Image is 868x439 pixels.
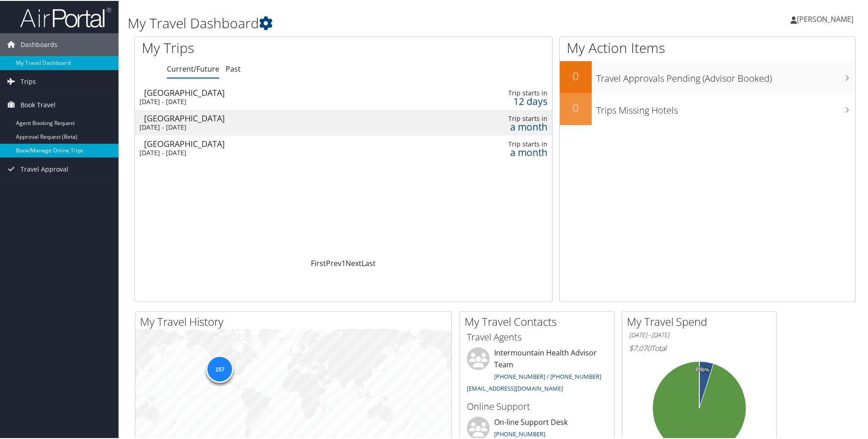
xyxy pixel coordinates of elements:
span: [PERSON_NAME] [797,13,853,23]
div: a month [454,122,547,130]
h1: My Trips [142,37,372,57]
a: 0Travel Approvals Pending (Advisor Booked) [560,60,855,92]
h1: My Travel Dashboard [128,13,618,32]
div: a month [454,147,547,156]
h3: Trips Missing Hotels [596,99,855,116]
span: Dashboards [21,32,57,55]
span: $7,070 [629,342,651,352]
a: [EMAIL_ADDRESS][DOMAIN_NAME] [467,383,563,392]
span: Book Travel [21,93,56,115]
a: Prev [326,257,341,267]
a: 1 [341,257,346,267]
tspan: 5% [702,366,709,372]
div: [DATE] - [DATE] [139,148,397,156]
a: Current/Future [167,63,219,73]
a: [PERSON_NAME] [790,5,863,32]
div: [GEOGRAPHIC_DATA] [144,113,402,121]
tspan: 0% [696,366,703,371]
h3: Travel Approvals Pending (Advisor Booked) [596,67,855,84]
div: [GEOGRAPHIC_DATA] [144,139,402,147]
h2: 0 [560,99,592,115]
img: airportal-logo.png [20,6,111,27]
a: [PHONE_NUMBER] [494,429,545,437]
div: 157 [206,355,233,382]
h6: [DATE] - [DATE] [629,330,770,339]
a: 0Trips Missing Hotels [560,92,855,124]
div: [GEOGRAPHIC_DATA] [144,88,402,96]
a: Next [346,257,362,267]
h3: Travel Agents [467,330,607,343]
span: Trips [21,69,36,92]
div: Trip starts in [454,88,547,96]
a: Last [362,257,376,267]
a: Past [226,63,241,73]
h2: My Travel History [140,313,451,329]
div: [DATE] - [DATE] [139,97,397,105]
div: Trip starts in [454,139,547,147]
h1: My Action Items [560,37,855,57]
div: [DATE] - [DATE] [139,122,397,131]
h3: Online Support [467,399,607,412]
li: Intermountain Health Advisor Team [462,346,612,395]
a: [PHONE_NUMBER] / [PHONE_NUMBER] [494,371,601,380]
span: Travel Approval [21,157,68,180]
h2: My Travel Spend [627,313,776,329]
a: First [311,257,326,267]
h2: My Travel Contacts [465,313,614,329]
h6: Total [629,342,770,352]
div: Trip starts in [454,114,547,122]
h2: 0 [560,68,592,83]
div: 12 days [454,96,547,105]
